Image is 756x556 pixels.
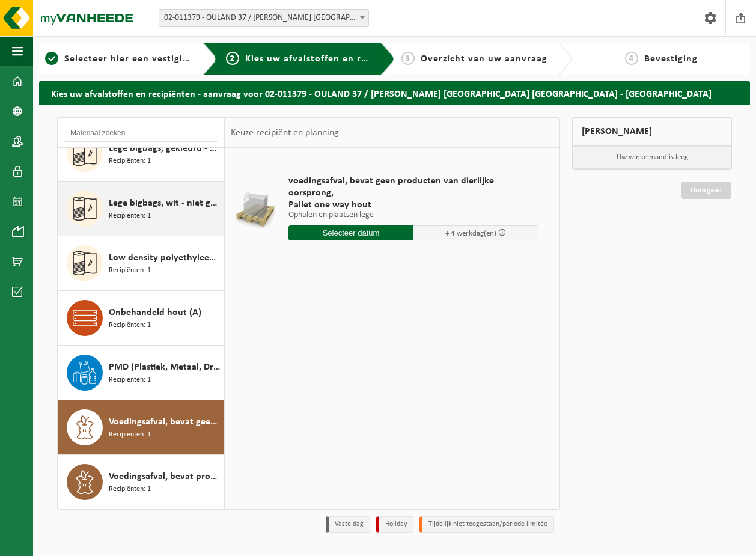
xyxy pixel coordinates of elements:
button: Voedingsafval, bevat geen producten van dierlijke oorsprong, gemengde verpakking (exclusief glas)... [58,400,224,455]
span: Kies uw afvalstoffen en recipiënten [245,54,410,64]
button: Low density polyethyleen (LDPE) folie, los, naturel Recipiënten: 1 [58,236,224,291]
li: Tijdelijk niet toegestaan/période limitée [419,516,554,533]
input: Selecteer datum [288,225,413,240]
span: Selecteer hier een vestiging [64,54,194,64]
p: Ophalen en plaatsen lege [288,211,538,219]
span: Voedingsafval, bevat producten van dierlijke oorsprong, gemengde verpakking (exclusief glas), cat... [109,469,221,484]
span: Pallet one way hout [288,199,538,211]
span: 02-011379 - OULAND 37 / C. STEINWEG BELGIUM NV - ANTWERPEN [159,9,369,27]
span: Recipiënten: 1 [109,320,151,331]
input: Materiaal zoeken [64,124,218,142]
span: Recipiënten: 1 [109,210,151,222]
span: Voedingsafval, bevat geen producten van dierlijke oorsprong, gemengde verpakking (exclusief glas) [109,415,221,429]
h2: Kies uw afvalstoffen en recipiënten - aanvraag voor 02-011379 - OULAND 37 / [PERSON_NAME] [GEOGRA... [39,81,750,105]
li: Vaste dag [326,516,370,533]
span: 02-011379 - OULAND 37 / C. STEINWEG BELGIUM NV - ANTWERPEN [159,10,368,26]
span: Recipiënten: 1 [109,374,151,386]
a: Doorgaan [681,182,731,199]
li: Holiday [376,516,413,533]
span: Lege bigbags, wit - niet gevaarlijk - los [109,196,221,210]
div: [PERSON_NAME] [572,117,732,146]
span: Lege bigbags, gekleurd - niet gevaarlijk - los [109,141,221,156]
span: 3 [401,52,415,65]
button: Lege bigbags, wit - niet gevaarlijk - los Recipiënten: 1 [58,182,224,236]
span: 4 [625,52,638,65]
span: Recipiënten: 1 [109,429,151,441]
span: 1 [45,52,58,65]
span: Recipiënten: 1 [109,156,151,167]
span: voedingsafval, bevat geen producten van dierlijke oorsprong, [288,175,538,199]
button: Lege bigbags, gekleurd - niet gevaarlijk - los Recipiënten: 1 [58,127,224,182]
span: Low density polyethyleen (LDPE) folie, los, naturel [109,251,221,265]
span: Recipiënten: 1 [109,265,151,276]
button: Voedingsafval, bevat producten van dierlijke oorsprong, gemengde verpakking (exclusief glas), cat... [58,455,224,509]
p: Uw winkelmand is leeg [573,146,731,169]
span: Overzicht van uw aanvraag [421,54,547,64]
span: Onbehandeld hout (A) [109,305,201,320]
span: 2 [226,52,239,65]
a: 1Selecteer hier een vestiging [45,52,193,66]
button: PMD (Plastiek, Metaal, Drankkartons) (bedrijven) Recipiënten: 1 [58,346,224,400]
span: Recipiënten: 1 [109,484,151,495]
span: + 4 werkdag(en) [445,230,496,237]
span: Bevestiging [644,54,698,64]
button: Onbehandeld hout (A) Recipiënten: 1 [58,291,224,346]
div: Keuze recipiënt en planning [225,118,345,148]
span: PMD (Plastiek, Metaal, Drankkartons) (bedrijven) [109,360,221,374]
